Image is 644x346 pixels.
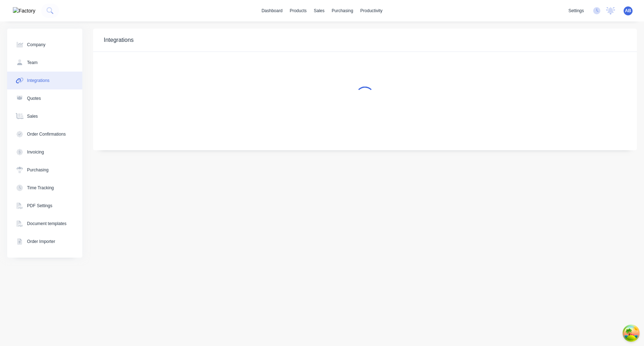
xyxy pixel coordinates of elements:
div: sales [310,5,328,16]
div: Sales [27,113,38,120]
div: Team [27,59,38,66]
span: AB [625,8,631,14]
button: Team [7,54,82,72]
button: Order Confirmations [7,125,82,143]
a: dashboard [258,5,286,16]
img: Factory [13,7,35,15]
div: Document templates [27,220,67,227]
div: Invoicing [27,149,44,155]
div: Order Importer [27,238,55,245]
button: Purchasing [7,161,82,179]
div: Integrations [104,36,134,44]
button: Order Importer [7,233,82,250]
button: Sales [7,107,82,125]
div: Integrations [27,77,50,84]
div: Quotes [27,95,41,102]
button: Time Tracking [7,179,82,197]
button: Integrations [7,72,82,89]
button: Quotes [7,89,82,107]
div: Order Confirmations [27,131,66,137]
button: Company [7,36,82,54]
div: PDF Settings [27,203,53,209]
div: settings [565,5,587,16]
div: Time Tracking [27,185,54,191]
button: Open Tanstack query devtools [624,326,638,340]
button: PDF Settings [7,197,82,215]
button: Invoicing [7,143,82,161]
button: Document templates [7,215,82,233]
div: Company [27,42,45,48]
div: products [286,5,310,16]
div: purchasing [328,5,357,16]
div: Purchasing [27,167,49,173]
div: productivity [357,5,386,16]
